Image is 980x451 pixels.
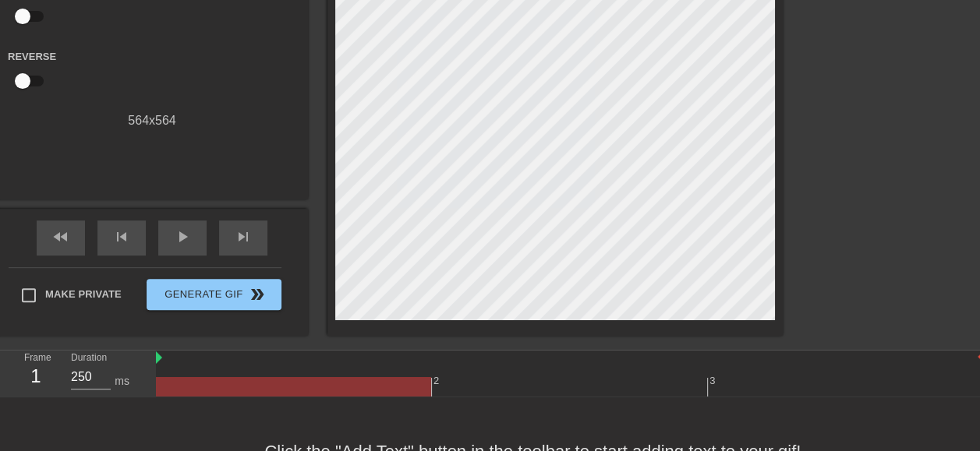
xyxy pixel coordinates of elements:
[8,49,56,65] label: Reverse
[709,373,718,389] div: 3
[248,285,267,304] span: double_arrow
[24,362,48,390] div: 1
[71,354,107,363] label: Duration
[234,227,253,246] span: skip_next
[147,279,281,310] button: Generate Gif
[153,285,275,304] span: Generate Gif
[173,227,192,246] span: play_arrow
[51,227,70,246] span: fast_rewind
[45,287,122,302] span: Make Private
[115,373,129,389] div: ms
[12,351,59,396] div: Frame
[112,227,131,246] span: skip_previous
[433,373,442,389] div: 2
